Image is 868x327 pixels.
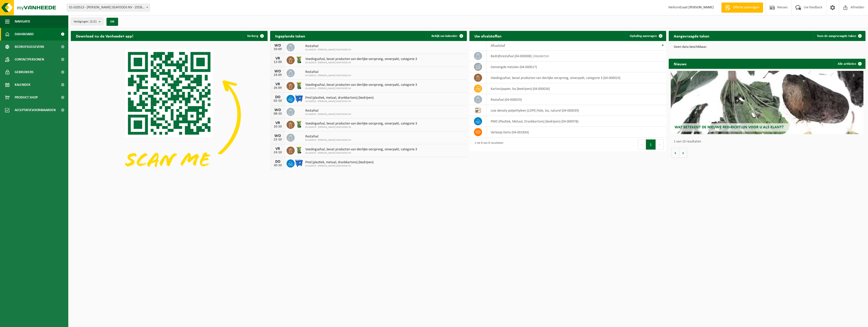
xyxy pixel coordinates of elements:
button: Previous [638,139,646,150]
td: low density polyethyleen (LDPE) folie, los, naturel (04-000039) [487,105,666,116]
button: 1 [646,139,656,150]
span: Gebruikers [15,66,34,78]
td: PMD (Plastiek, Metaal, Drankkartons) (bedrijven) (04-000978) [487,116,666,127]
button: Verberg [243,31,267,41]
img: Download de VHEPlus App [71,41,268,189]
h2: Download nu de Vanheede+ app! [71,31,138,41]
a: Ophaling aanvragen [626,31,666,41]
span: Kalender [15,78,30,91]
span: Contactpersonen [15,53,44,66]
span: 01-020513 - [PERSON_NAME] SEAFOODS NV [305,139,351,142]
span: Navigatie [15,15,30,28]
div: 10-09 [273,48,283,51]
td: karton/papier, los (bedrijven) (04-000026) [487,83,666,94]
span: Restafval [305,44,351,48]
div: VR [273,121,283,125]
span: 01-020513 - [PERSON_NAME] SEAFOODS NV [305,152,417,155]
span: 01-020513 - PITTMAN SEAFOODS NV - ZEEBRUGGE [67,4,150,11]
count: (2/2) [90,20,97,23]
span: Restafval [305,135,351,139]
span: Verberg [247,34,258,38]
div: 22-10 [273,138,283,141]
div: 24-09 [273,73,283,77]
div: 26-09 [273,86,283,90]
div: 12-09 [273,60,283,64]
span: Product Shop [15,91,38,104]
div: WO [273,134,283,138]
h2: Aangevraagde taken [669,31,714,41]
span: Offerte aanvragen [732,5,761,10]
div: VR [273,147,283,151]
span: 01-020513 - [PERSON_NAME] SEAFOODS NV [305,100,374,103]
span: Bedrijfsgegevens [15,40,44,53]
div: 10-10 [273,125,283,129]
a: Wat betekent de nieuwe RED-richtlijn voor u als klant? [671,71,863,134]
button: Vestigingen(2/2) [71,18,103,25]
span: Pmd (plastiek, metaal, drankkartons) (bedrijven) [305,96,374,100]
td: gemengde metalen (04-000017) [487,62,666,72]
span: Restafval [305,109,351,113]
a: Offerte aanvragen [721,3,763,13]
strong: Ezaat [PERSON_NAME] [680,6,714,9]
span: 01-020513 - [PERSON_NAME] SEAFOODS NV [305,165,374,168]
span: 01-020513 - PITTMAN SEAFOODS NV - ZEEBRUGGE [67,4,150,11]
td: restafval (04-000029) [487,94,666,105]
span: Voedingsafval, bevat producten van dierlijke oorsprong, onverpakt, categorie 3 [305,122,417,126]
span: 01-020513 - [PERSON_NAME] SEAFOODS NV [305,48,351,51]
a: Bekijk uw kalender [427,31,466,41]
div: DO [273,95,283,99]
td: bedrijfsrestafval (04-000008) | [487,51,666,62]
span: 01-020513 - [PERSON_NAME] SEAFOODS NV [305,126,417,129]
div: WO [273,69,283,73]
button: OK [106,18,118,26]
div: 02-10 [273,99,283,103]
h2: Nieuws [669,59,691,69]
img: WB-0140-HPE-GN-50 [295,120,303,129]
div: VR [273,56,283,60]
i: Waxkarton [534,54,549,58]
td: verkoop items (04-001834) [487,127,666,138]
div: DO [273,160,283,164]
img: WB-0140-HPE-GN-50 [295,55,303,64]
td: voedingsafval, bevat producten van dierlijke oorsprong, onverpakt, categorie 3 (04-000024) [487,72,666,83]
span: 01-020513 - [PERSON_NAME] SEAFOODS NV [305,87,417,90]
span: Acceptatievoorwaarden [15,104,56,116]
div: WO [273,108,283,112]
span: Vestigingen [74,18,97,26]
a: Toon de aangevraagde taken [813,31,865,41]
span: 01-020513 - [PERSON_NAME] SEAFOODS NV [305,61,417,64]
div: WO [273,44,283,48]
span: Bekijk uw kalender [431,34,458,38]
span: 01-020513 - [PERSON_NAME] SEAFOODS NV [305,113,351,116]
span: 01-020513 - [PERSON_NAME] SEAFOODS NV [305,74,351,77]
span: Restafval [305,70,351,74]
p: Geen data beschikbaar. [674,45,860,49]
span: Toon de aangevraagde taken [817,34,856,38]
span: Voedingsafval, bevat producten van dierlijke oorsprong, onverpakt, categorie 3 [305,83,417,87]
span: Dashboard [15,28,34,40]
img: WB-0140-HPE-GN-50 [295,146,303,154]
span: Pmd (plastiek, metaal, drankkartons) (bedrijven) [305,160,374,165]
button: Volgende [679,148,687,158]
button: Next [656,139,664,150]
p: 1 van 10 resultaten [674,140,863,144]
span: Wat betekent de nieuwe RED-richtlijn voor u als klant? [675,125,784,129]
span: Afvalstof [491,44,505,48]
div: 08-10 [273,112,283,116]
span: Voedingsafval, bevat producten van dierlijke oorsprong, onverpakt, categorie 3 [305,148,417,152]
div: 24-10 [273,151,283,154]
span: Voedingsafval, bevat producten van dierlijke oorsprong, onverpakt, categorie 3 [305,57,417,61]
img: WB-0140-HPE-GN-50 [295,81,303,90]
a: Alle artikelen [834,59,865,69]
div: 30-10 [273,164,283,167]
button: Vorige [671,148,679,158]
span: Ophaling aanvragen [630,34,657,38]
h2: Ingeplande taken [270,31,310,41]
img: WB-1100-HPE-BE-01 [295,94,303,103]
div: 1 tot 8 van 8 resultaten [472,139,503,150]
img: WB-1100-HPE-BE-01 [295,159,303,167]
div: VR [273,82,283,86]
h2: Uw afvalstoffen [469,31,507,41]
